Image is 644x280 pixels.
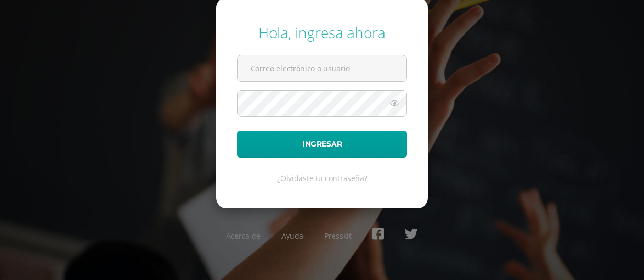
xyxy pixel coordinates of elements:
button: Ingresar [237,131,407,158]
input: Correo electrónico o usuario [238,55,406,81]
div: Hola, ingresa ahora [237,23,407,42]
a: Presskit [324,231,352,241]
a: Acerca de [226,231,261,241]
a: Ayuda [281,231,303,241]
a: ¿Olvidaste tu contraseña? [277,173,367,183]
